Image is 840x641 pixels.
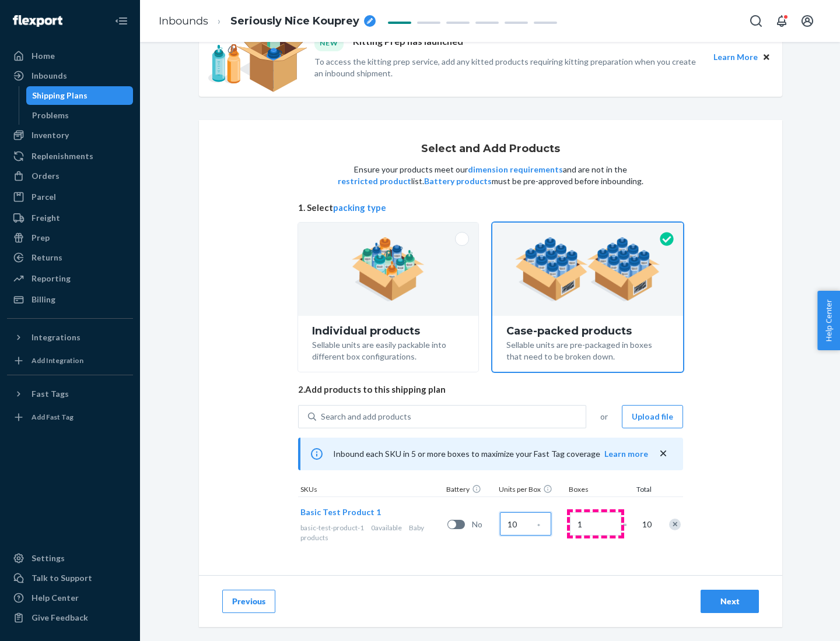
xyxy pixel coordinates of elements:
div: Remove Item [669,519,681,530]
div: Search and add products [321,411,411,422]
a: Returns [7,248,133,267]
div: Boxes [566,484,625,496]
button: Open account menu [796,9,819,33]
span: basic-test-product-1 [300,523,364,532]
span: = [622,519,634,530]
input: Case Quantity [500,512,551,536]
button: Previous [222,590,275,613]
div: Sellable units are pre-packaged in boxes that need to be broken down. [506,337,669,362]
a: Inbounds [159,15,208,27]
div: Integrations [32,332,80,343]
button: Open notifications [770,9,793,33]
div: Talk to Support [32,572,92,584]
a: Inbounds [7,66,133,85]
a: Reporting [7,269,133,288]
button: restricted product [338,175,411,187]
span: 0 available [371,523,402,532]
div: Orders [32,170,60,182]
a: Billing [7,290,133,309]
a: Settings [7,549,133,568]
div: Shipping Plans [32,90,87,101]
a: Orders [7,167,133,185]
span: No [472,519,495,530]
div: Inbounds [32,70,67,82]
span: Seriously Nice Kouprey [230,14,359,29]
button: dimension requirements [468,164,563,175]
div: NEW [314,35,344,51]
button: Close [760,51,773,64]
button: Learn more [604,448,648,460]
input: Number of boxes [570,512,621,536]
div: Individual products [312,325,464,337]
button: Upload file [622,405,683,428]
span: 1. Select [298,202,683,214]
span: 10 [640,519,652,530]
div: Parcel [32,191,56,203]
a: Home [7,47,133,65]
div: Inbound each SKU in 5 or more boxes to maximize your Fast Tag coverage [298,438,683,470]
div: Fast Tags [32,388,69,400]
div: Settings [32,552,65,564]
div: Problems [32,110,69,121]
button: Battery products [424,175,492,187]
img: individual-pack.facf35554cb0f1810c75b2bd6df2d64e.png [352,237,425,301]
div: Billing [32,294,55,305]
img: case-pack.59cecea509d18c883b923b81aeac6d0b.png [515,237,660,301]
button: Help Center [817,291,840,350]
a: Talk to Support [7,569,133,587]
p: To access the kitting prep service, add any kitted products requiring kitting preparation when yo... [314,56,703,79]
button: Fast Tags [7,385,133,403]
a: Parcel [7,188,133,206]
div: Help Center [32,592,79,604]
h1: Select and Add Products [421,143,560,155]
span: 2. Add products to this shipping plan [298,383,683,396]
div: Next [710,596,749,607]
a: Shipping Plans [26,86,134,105]
span: or [600,411,608,422]
button: Integrations [7,328,133,347]
a: Freight [7,209,133,227]
div: Inventory [32,129,69,141]
a: Problems [26,106,134,125]
button: Learn More [713,51,758,64]
img: Flexport logo [13,15,62,27]
div: Sellable units are easily packable into different box configurations. [312,337,464,362]
div: Reporting [32,273,71,284]
div: Case-packed products [506,325,669,337]
div: Replenishments [32,150,93,162]
a: Prep [7,228,133,247]
button: Next [701,590,759,613]
button: packing type [333,202,386,214]
p: Ensure your products meet our and are not in the list. must be pre-approved before inbounding. [337,164,645,187]
div: Add Fast Tag [32,412,73,422]
a: Add Integration [7,351,133,370]
button: Basic Test Product 1 [300,506,381,518]
div: Freight [32,212,60,224]
div: Prep [32,232,50,244]
div: Total [625,484,654,496]
button: Open Search Box [744,9,768,33]
a: Inventory [7,126,133,145]
a: Replenishments [7,147,133,165]
a: Help Center [7,589,133,607]
div: SKUs [298,484,444,496]
button: Close Navigation [110,9,133,33]
div: Battery [444,484,496,496]
div: Baby products [300,523,443,543]
div: Give Feedback [32,612,88,624]
span: Basic Test Product 1 [300,507,381,517]
button: close [657,448,669,460]
ol: breadcrumbs [149,4,385,38]
a: Add Fast Tag [7,408,133,427]
p: Kitting Prep has launched [353,35,463,51]
div: Returns [32,252,62,263]
div: Units per Box [496,484,566,496]
div: Home [32,50,55,62]
div: Add Integration [32,355,83,365]
button: Give Feedback [7,608,133,627]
